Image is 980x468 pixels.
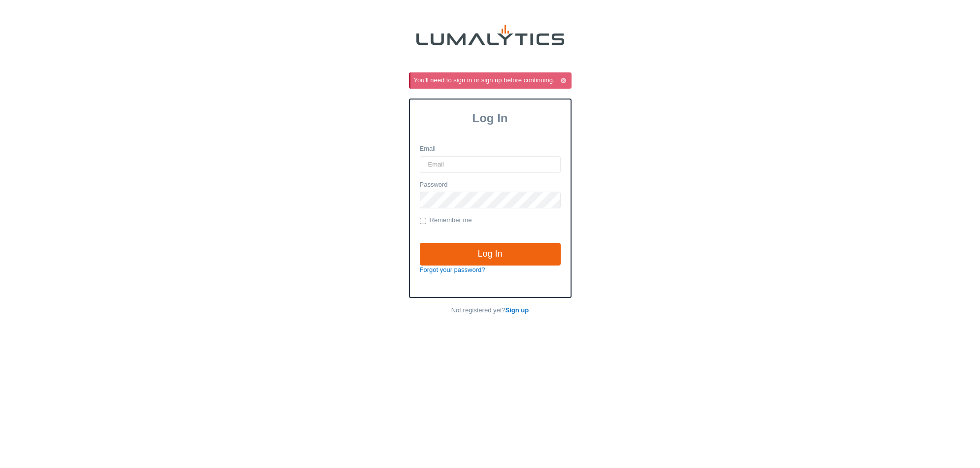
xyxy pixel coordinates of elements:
[409,306,572,315] p: Not registered yet?
[420,243,561,266] input: Log In
[420,144,436,154] label: Email
[506,306,529,314] a: Sign up
[420,216,472,226] label: Remember me
[410,111,571,125] h3: Log In
[420,218,426,224] input: Remember me
[420,266,485,273] a: Forgot your password?
[420,180,448,190] label: Password
[414,76,570,85] div: You'll need to sign in or sign up before continuing.
[420,156,561,173] input: Email
[416,25,564,45] img: lumalytics-black-e9b537c871f77d9ce8d3a6940f85695cd68c596e3f819dc492052d1098752254.png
